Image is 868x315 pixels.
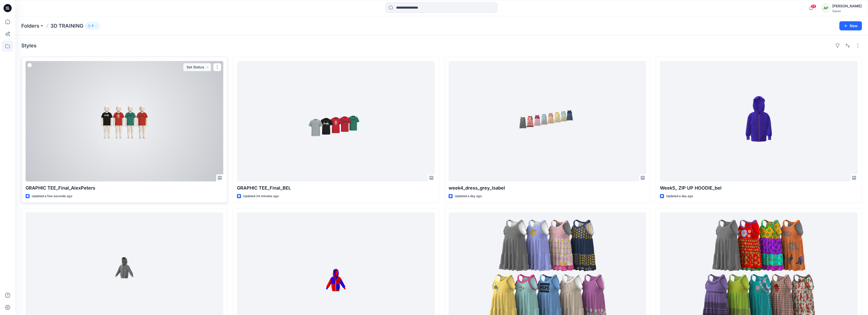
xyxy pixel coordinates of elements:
p: Week5_ ZIP UP HOODIE_bel [660,184,858,192]
p: Updated 34 minutes ago [243,194,279,199]
div: [PERSON_NAME] [832,3,862,9]
p: Updated a day ago [455,194,482,199]
p: GRAPHIC TEE_Final_BEL [237,184,435,192]
p: 5 [92,23,94,29]
h4: Styles [21,43,36,49]
div: Garan [832,9,862,13]
a: week4_dress_grey_Isabel [449,61,646,181]
p: Updated a day ago [666,194,693,199]
p: Updated a few seconds ago [32,194,72,199]
span: 13 [811,4,816,8]
p: week4_dress_grey_Isabel [449,184,646,192]
a: GRAPHIC TEE_Final_AlexPeters [26,61,223,181]
button: 5 [85,22,100,29]
a: Week5_ ZIP UP HOODIE_bel [660,61,858,181]
div: AP [821,4,830,13]
p: GRAPHIC TEE_Final_AlexPeters [26,184,223,192]
p: 3D TRAINING [50,22,83,29]
a: Folders [21,22,39,29]
a: GRAPHIC TEE_Final_BEL [237,61,435,181]
button: New [839,21,862,30]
